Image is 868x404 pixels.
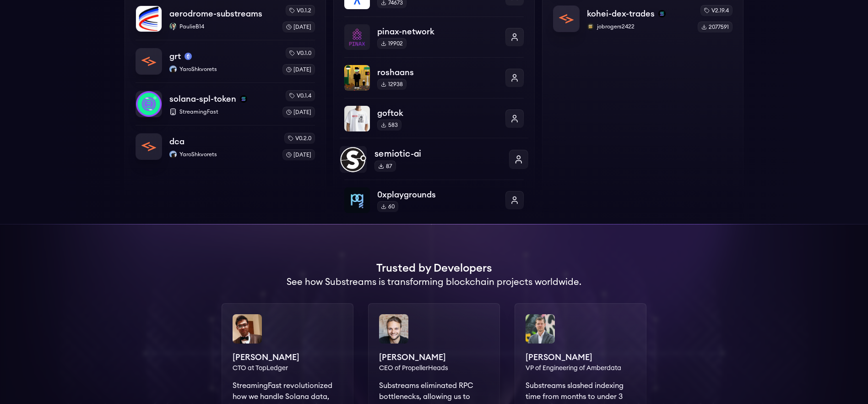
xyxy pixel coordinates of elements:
p: 0xplaygrounds [377,188,498,201]
img: pinax-network [344,24,370,50]
img: mainnet [184,53,192,60]
p: StreamingFast [169,108,275,115]
div: [DATE] [282,64,315,75]
p: semiotic-ai [374,147,501,160]
img: dca [136,134,162,159]
img: semiotic-ai [340,146,367,173]
div: [DATE] [282,149,315,160]
p: dca [169,135,184,148]
div: 583 [377,120,401,131]
img: grt [136,49,162,74]
a: 0xplaygrounds0xplaygrounds60 [344,180,524,213]
p: aerodrome-substreams [169,7,262,20]
p: goftok [377,107,498,120]
div: v0.1.2 [286,5,315,16]
div: [DATE] [282,107,315,118]
img: solana [240,95,247,103]
div: 87 [374,160,396,172]
img: PaulieB14 [169,23,177,30]
img: aerodrome-substreams [136,6,162,32]
a: pinax-networkpinax-network19902 [344,16,524,57]
p: YaroShkvorets [169,66,275,73]
div: 19902 [377,38,407,49]
img: solana [658,10,666,17]
div: v0.1.0 [286,48,315,59]
p: grt [169,50,181,63]
div: 2077591 [698,22,732,33]
p: jobrogers2422 [587,23,690,30]
p: PaulieB14 [169,23,275,30]
img: YaroShkvorets [169,151,177,158]
a: roshaansroshaans12938 [344,57,524,98]
a: semiotic-aisemiotic-ai87 [340,138,528,180]
img: solana-spl-token [136,91,162,117]
div: 60 [377,201,398,212]
img: goftok [344,106,370,131]
div: [DATE] [282,22,315,33]
p: solana-spl-token [169,93,236,105]
a: grtgrtmainnetYaroShkvoretsYaroShkvoretsv0.1.0[DATE] [136,40,315,82]
div: v0.1.4 [286,90,315,101]
h2: See how Substreams is transforming blockchain projects worldwide. [287,276,581,289]
p: kohei-dex-trades [587,7,655,20]
img: jobrogers2422 [587,23,594,30]
img: YaroShkvorets [169,66,177,73]
a: solana-spl-tokensolana-spl-tokensolanaStreamingFastv0.1.4[DATE] [136,82,315,125]
div: v0.2.0 [284,133,315,144]
img: roshaans [344,65,370,91]
p: pinax-network [377,25,498,38]
img: 0xplaygrounds [344,187,370,213]
a: dcadcaYaroShkvoretsYaroShkvoretsv0.2.0[DATE] [136,125,315,160]
div: v2.19.4 [700,5,732,16]
h1: Trusted by Developers [376,261,492,276]
a: goftokgoftok583 [344,98,524,139]
div: 12938 [377,79,407,90]
p: roshaans [377,66,498,79]
img: kohei-dex-trades [553,6,579,32]
p: YaroShkvorets [169,151,275,158]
